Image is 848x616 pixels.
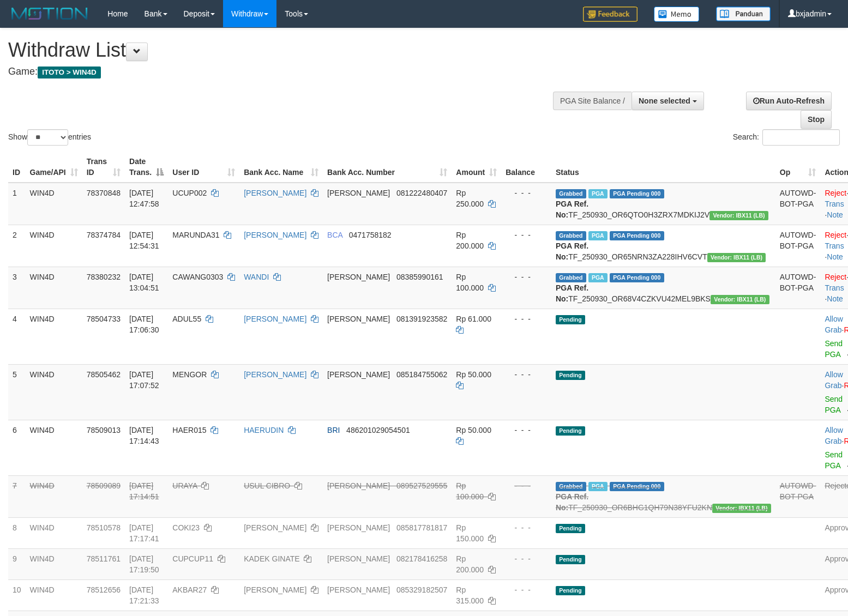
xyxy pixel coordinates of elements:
td: AUTOWD-BOT-PGA [775,267,821,309]
b: PGA Ref. No: [556,492,588,512]
a: Allow Grab [825,370,843,390]
span: BCA [327,231,342,239]
th: Bank Acc. Number: activate to sort column ascending [323,152,452,183]
a: Reject [825,273,846,281]
span: Marked by bxjAdminWD [588,189,608,198]
a: [PERSON_NAME] [244,370,306,379]
span: BRI [327,426,340,434]
span: Marked by bxjAdminWD [588,231,608,240]
b: PGA Ref. No: [556,283,588,303]
span: Rp 250.000 [456,189,484,208]
td: WIN4D [26,183,82,225]
select: Showentries [27,129,68,146]
a: [PERSON_NAME] [244,231,306,239]
span: Vendor URL: https://dashboard.q2checkout.com/secure [709,211,768,220]
h1: Withdraw List [8,39,555,61]
span: Copy 0471758182 to clipboard [349,231,392,239]
th: Op: activate to sort column ascending [775,152,821,183]
td: TF_250930_OR68V4CZKVU42MEL9BKS [551,267,775,309]
span: [DATE] 12:47:58 [129,189,159,208]
span: Copy 085817781817 to clipboard [396,523,447,532]
span: PGA Pending [610,273,664,282]
span: Rp 50.000 [456,370,491,379]
td: AUTOWD-BOT-PGA [775,183,821,225]
th: Trans ID: activate to sort column ascending [82,152,125,183]
span: None selected [639,96,690,105]
a: KADEK GINATE [244,554,299,563]
div: - - - [506,271,547,282]
span: Grabbed [556,273,586,282]
img: MOTION_logo.png [8,5,91,22]
span: Rp 315.000 [456,585,484,605]
span: Rp 150.000 [456,523,484,543]
th: User ID: activate to sort column ascending [168,152,239,183]
div: PGA Site Balance / [553,92,632,110]
span: [PERSON_NAME] [327,273,390,281]
span: [PERSON_NAME] [327,189,390,197]
span: Pending [556,426,585,436]
span: Grabbed [556,189,586,198]
span: [PERSON_NAME] [327,554,390,563]
span: Copy 085329182507 to clipboard [396,585,447,594]
a: Run Auto-Refresh [746,92,832,110]
div: - - - [506,522,547,533]
button: None selected [632,92,704,110]
td: TF_250930_OR6QTO0H3ZRX7MDKIJ2V [551,183,775,225]
b: PGA Ref. No: [556,200,588,219]
span: Vendor URL: https://dashboard.q2checkout.com/secure [712,504,771,513]
span: Copy 486201029054501 to clipboard [346,426,410,434]
span: Rp 200.000 [456,554,484,574]
th: Bank Acc. Name: activate to sort column ascending [239,152,323,183]
span: Copy 081222480407 to clipboard [396,189,447,197]
span: Marked by bxjAdminWD [588,273,608,282]
span: [PERSON_NAME] [327,315,390,323]
a: Send PGA [825,450,843,470]
td: AUTOWD-BOT-PGA [775,475,821,517]
a: Note [827,252,843,261]
input: Search: [762,129,840,146]
label: Search: [733,129,840,146]
span: [PERSON_NAME] [327,481,390,490]
td: WIN4D [26,225,82,267]
a: WANDI [244,273,269,281]
span: · [825,315,844,334]
a: Reject [825,189,846,197]
th: Game/API: activate to sort column ascending [26,152,82,183]
span: Copy 085184755062 to clipboard [396,370,447,379]
span: Vendor URL: https://dashboard.q2checkout.com/secure [711,295,769,304]
a: Note [827,294,843,303]
th: Balance [501,152,551,183]
div: - - - [506,584,547,595]
span: · [825,426,844,445]
span: PGA Pending [610,482,664,491]
span: Vendor URL: https://dashboard.q2checkout.com/secure [707,253,766,262]
span: Copy 08385990161 to clipboard [396,273,443,281]
a: Send PGA [825,339,843,359]
a: Reject [825,231,846,239]
span: Grabbed [556,482,586,491]
td: TF_250930_OR65NRN3ZA228IHV6CVT [551,225,775,267]
span: Grabbed [556,231,586,240]
td: TF_250930_OR6BHG1QH79N38YFU2KN [551,475,775,517]
span: Rp 100.000 [456,481,484,501]
b: PGA Ref. No: [556,241,588,261]
a: HAERUDIN [244,426,284,434]
span: Copy 081391923582 to clipboard [396,315,447,323]
span: Pending [556,371,585,380]
a: Allow Grab [825,315,843,334]
span: ITOTO > WIN4D [38,67,101,78]
a: [PERSON_NAME] [244,189,306,197]
th: ID [8,152,26,183]
a: [PERSON_NAME] [244,585,306,594]
img: panduan.png [716,7,771,21]
span: Rp 200.000 [456,231,484,250]
div: - - - [506,188,547,198]
a: Send PGA [825,395,843,414]
a: [PERSON_NAME] [244,315,306,323]
a: USUL CIBRO [244,481,290,490]
img: Button%20Memo.svg [654,7,700,22]
span: Pending [556,555,585,564]
h4: Game: [8,67,555,77]
td: AUTOWD-BOT-PGA [775,225,821,267]
span: PGA Pending [610,189,664,198]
